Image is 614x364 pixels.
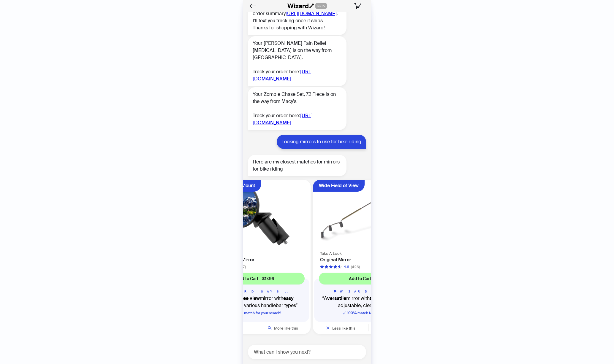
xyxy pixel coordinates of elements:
[320,251,342,256] span: Take A Look
[349,276,388,281] span: Add to Cart – $14.99
[315,3,327,9] span: BETA
[205,289,305,294] h5: WIZARD SAYS...
[325,265,328,269] span: star
[351,264,360,270] div: (426)
[319,289,418,294] h5: WIZARD SAYS...
[255,322,311,334] button: More like this
[332,326,355,331] span: Less like this
[329,265,333,269] span: star
[320,264,349,270] div: 4.6 out of 5 stars
[268,326,272,330] span: search
[326,326,330,330] span: close
[236,276,274,281] span: Add to Cart – $17.99
[205,273,305,284] button: Add to Cart – $17.99
[320,257,417,263] h4: Original Mirror
[342,311,346,315] span: check
[248,1,257,11] button: Back
[203,183,307,246] img: BM-45 Bar End Mirror
[248,155,346,176] div: Here are my closest matches for mirrors for bike riding
[277,135,366,149] div: Looking mirrors to use for bike riding
[319,295,418,309] q: A mirror with for adjustable, clear rear views
[370,295,409,301] b: three pivot points
[327,295,346,301] b: versatile
[342,311,395,315] span: 100 % match for your search!
[338,265,342,269] span: star
[319,180,359,192] div: Wide Field of View
[205,295,305,309] q: A mirror with for various handlebar types
[274,326,298,331] span: More like this
[229,311,281,315] span: 100 % match for your search!
[207,257,303,263] h4: BM-45 Bar End Mirror
[248,87,346,130] div: Your Zombie Chase Set, 72 Piece is on the way from Macy's. Track your order here:
[333,265,337,269] span: star
[317,183,420,246] img: Original Mirror
[320,265,324,269] span: star
[344,264,349,270] div: 4.6
[286,10,337,17] a: [URL][DOMAIN_NAME]
[248,36,346,86] div: Your [PERSON_NAME] Pain Relief [MEDICAL_DATA] is on the way from [GEOGRAPHIC_DATA]. Track your or...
